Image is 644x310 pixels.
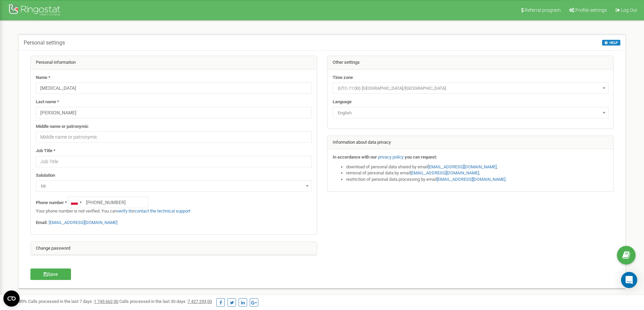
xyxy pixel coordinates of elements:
span: English [333,107,609,118]
label: Salutation [36,172,55,179]
span: Calls processed in the last 7 days : [28,299,118,304]
button: Open CMP widget [3,290,20,307]
strong: In accordance with our [333,154,377,160]
span: Mr. [38,181,309,191]
a: verify it [117,208,131,214]
span: English [335,108,606,118]
span: Log Out [621,7,637,13]
strong: you can request: [405,154,437,160]
button: HELP [602,40,620,46]
span: Calls processed in the last 30 days : [119,299,212,304]
label: Time zone [333,75,353,81]
label: Job Title * [36,148,55,154]
button: Save [30,269,71,280]
div: Personal information [31,56,317,69]
label: Language [333,99,352,105]
a: [EMAIL_ADDRESS][DOMAIN_NAME] [410,170,479,175]
a: [EMAIL_ADDRESS][DOMAIN_NAME] [428,164,497,169]
li: download of personal data shared by email , [346,164,609,170]
span: (UTC-11:00) Pacific/Midway [333,82,609,94]
a: [EMAIL_ADDRESS][DOMAIN_NAME] [49,220,117,225]
span: Profile settings [575,7,607,13]
span: Mr. [36,180,312,192]
h5: Personal settings [24,40,65,46]
li: removal of personal data by email , [346,170,609,176]
input: Name [36,82,312,94]
p: Your phone number is not verified. You can or [36,208,312,215]
input: +1-800-555-55-55 [68,197,148,208]
label: Phone number * [36,200,67,206]
input: Job Title [36,156,312,167]
label: Name * [36,75,50,81]
a: [EMAIL_ADDRESS][DOMAIN_NAME] [437,177,505,182]
a: contact the technical support [135,208,190,214]
strong: Email: [36,220,48,225]
span: Referral program [525,7,560,13]
div: Other settings [328,56,614,69]
u: 7 427 293,00 [188,299,212,304]
span: (UTC-11:00) Pacific/Midway [335,84,606,93]
div: Telephone country code [68,197,84,208]
input: Last name [36,107,312,118]
label: Middle name or patronymic [36,123,89,130]
a: privacy policy [378,154,404,160]
div: Information about data privacy [328,136,614,149]
label: Last name * [36,99,59,105]
li: restriction of personal data processing by email . [346,176,609,183]
div: Change password [31,242,317,255]
input: Middle name or patronymic [36,131,312,143]
div: Open Intercom Messenger [621,272,637,288]
u: 1 745 662,00 [94,299,118,304]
